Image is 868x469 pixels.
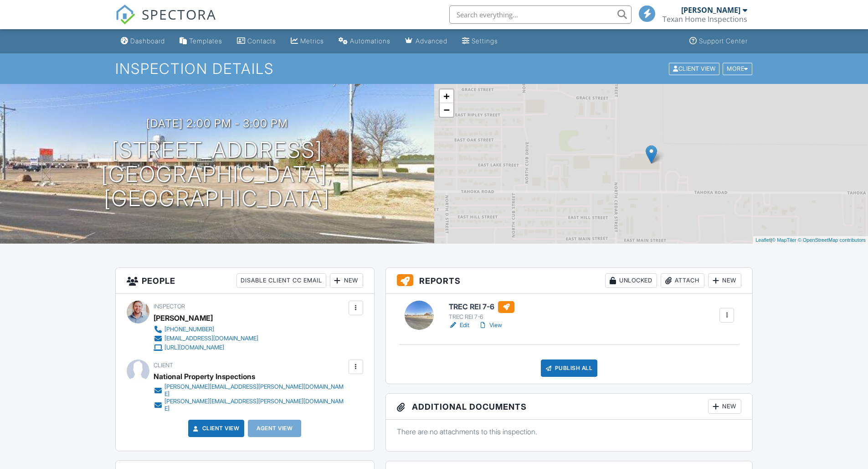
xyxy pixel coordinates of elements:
div: Attach [661,273,704,288]
div: [PHONE_NUMBER] [164,326,214,333]
div: Publish All [541,360,598,377]
a: [EMAIL_ADDRESS][DOMAIN_NAME] [154,334,258,343]
img: The Best Home Inspection Software - Spectora [115,5,135,25]
div: TREC REI 7-6 [449,313,514,321]
a: [URL][DOMAIN_NAME] [154,343,258,352]
div: National Property Inspections [154,370,255,383]
a: Contacts [233,33,280,50]
div: Client View [669,63,719,75]
a: Automations (Basic) [335,33,394,50]
a: SPECTORA [115,12,216,31]
a: TREC REI 7-6 TREC REI 7-6 [449,301,514,321]
a: © MapTiler [772,237,796,243]
a: © OpenStreetMap contributors [798,237,866,243]
a: View [478,321,502,330]
div: New [330,273,363,288]
span: Client [154,362,173,369]
a: [PERSON_NAME][EMAIL_ADDRESS][PERSON_NAME][DOMAIN_NAME] [154,383,346,398]
a: Leaflet [755,237,770,243]
div: New [708,399,741,414]
div: Support Center [699,37,748,45]
h3: [DATE] 2:00 pm - 3:00 pm [146,117,288,130]
h3: People [116,268,374,294]
h1: Inspection Details [115,61,753,77]
div: [PERSON_NAME] [681,5,740,15]
div: [PERSON_NAME] [154,311,213,325]
a: Edit [449,321,469,330]
a: Settings [458,33,502,50]
a: Advanced [401,33,451,50]
span: Inspector [154,303,185,310]
p: There are no attachments to this inspection. [397,427,742,437]
div: [PERSON_NAME][EMAIL_ADDRESS][PERSON_NAME][DOMAIN_NAME] [164,383,346,398]
h6: TREC REI 7-6 [449,301,514,313]
a: Zoom in [440,89,453,103]
div: Settings [472,37,498,45]
div: Automations [350,37,390,45]
h1: [STREET_ADDRESS] [GEOGRAPHIC_DATA], [GEOGRAPHIC_DATA] [15,138,420,210]
div: Templates [189,37,222,45]
div: Contacts [247,37,276,45]
span: SPECTORA [142,5,216,24]
div: More [723,63,752,75]
div: | [753,236,868,244]
a: [PERSON_NAME][EMAIL_ADDRESS][PERSON_NAME][DOMAIN_NAME] [154,398,346,412]
div: Advanced [416,37,447,45]
a: Zoom out [440,103,453,117]
div: Disable Client CC Email [236,273,326,288]
div: Dashboard [130,37,165,45]
div: New [708,273,741,288]
a: Client View [191,424,240,433]
a: Support Center [686,33,751,50]
input: Search everything... [449,5,632,24]
h3: Reports [386,268,753,294]
h3: Additional Documents [386,394,753,420]
div: [EMAIL_ADDRESS][DOMAIN_NAME] [164,335,258,342]
a: Client View [668,65,722,72]
div: [PERSON_NAME][EMAIL_ADDRESS][PERSON_NAME][DOMAIN_NAME] [164,398,346,412]
div: Unlocked [605,273,657,288]
div: [URL][DOMAIN_NAME] [164,344,224,351]
a: [PHONE_NUMBER] [154,325,258,334]
a: Templates [176,33,226,50]
div: Metrics [300,37,324,45]
a: Dashboard [117,33,169,50]
a: Metrics [287,33,328,50]
div: Texan Home Inspections [663,15,747,24]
